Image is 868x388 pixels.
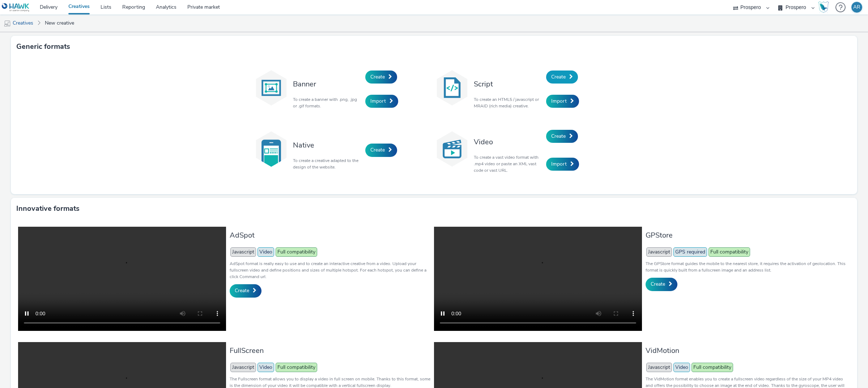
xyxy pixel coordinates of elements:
a: Hawk Academy [818,1,832,13]
span: Create [235,287,249,294]
p: To create an HTML5 / javascript or MRAID (rich media) creative. [474,96,542,109]
span: Javascript [230,247,256,257]
h3: GPStore [646,230,846,240]
span: Javascript [646,363,672,372]
h3: Native [293,140,362,150]
a: Create [365,144,397,157]
img: banner.svg [253,70,289,106]
h3: Generic formats [16,41,70,52]
span: Javascript [230,363,256,372]
span: Video [258,363,274,372]
span: Full compatibility [276,247,317,257]
span: Create [651,281,665,287]
h3: Innovative formats [16,203,80,214]
p: To create a banner with .png, .jpg or .gif formats. [293,96,362,109]
p: To create a vast video format with .mp4 video or paste an XML vast code or vast URL. [474,154,542,174]
span: Full compatibility [276,363,317,372]
img: undefined Logo [2,3,30,12]
a: Import [365,95,398,108]
a: Create [230,284,261,297]
span: Create [551,133,566,140]
img: Hawk Academy [818,1,829,13]
a: Import [546,95,579,108]
span: Video [258,247,274,257]
h3: AdSpot [230,230,430,240]
p: The GPStore format guides the mobile to the nearest store, it requires the activation of geolocat... [646,260,846,273]
a: Create [546,71,578,84]
a: Create [646,278,677,291]
h3: FullScreen [230,346,430,355]
div: AR [853,2,860,13]
h3: Script [474,79,542,89]
h3: VidMotion [646,346,846,355]
img: mobile [4,20,11,27]
p: To create a creative adapted to the design of the website. [293,157,362,170]
a: Import [546,158,579,171]
a: Create [365,71,397,84]
span: Create [370,146,385,153]
h3: Video [474,137,542,147]
span: Video [673,363,690,372]
a: New creative [41,14,78,32]
span: Full compatibility [709,247,750,257]
span: GPS required [673,247,707,257]
span: Full compatibility [692,363,733,372]
span: Javascript [646,247,672,257]
p: AdSpot format is really easy to use and to create an interactive creative from a video. Upload yo... [230,260,430,280]
span: Import [551,161,567,167]
a: Create [546,130,578,143]
span: Create [551,73,566,80]
img: video.svg [434,131,470,167]
span: Import [370,98,386,105]
span: Import [551,98,567,105]
h3: Banner [293,79,362,89]
span: Create [370,73,385,80]
img: native.svg [253,131,289,167]
img: code.svg [434,70,470,106]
